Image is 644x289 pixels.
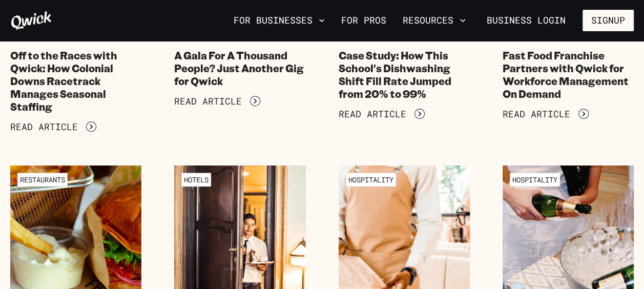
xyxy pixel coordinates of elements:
span: Restaurants [17,173,68,187]
span: Read Article [339,109,406,120]
span: Read Article [10,121,78,133]
span: Hotels [181,173,211,187]
a: Business Login [478,10,574,31]
button: Resources [399,12,470,29]
h4: A Gala For A Thousand People? Just Another Gig for Qwick [174,49,305,88]
h4: Case Study: How This School's Dishwashing Shift Fill Rate Jumped from 20% to 99% [339,49,470,100]
span: Hospitality [346,173,396,187]
h4: Fast Food Franchise Partners with Qwick for Workforce Management On Demand [503,49,634,100]
button: For Businesses [230,12,329,29]
span: Read Article [503,109,570,120]
span: Read Article [174,96,242,107]
span: Hospitality [510,173,560,187]
a: For Pros [337,12,390,29]
h4: Off to the Races with Qwick: How Colonial Downs Racetrack Manages Seasonal Staffing [10,49,141,113]
button: Signup [583,10,634,31]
